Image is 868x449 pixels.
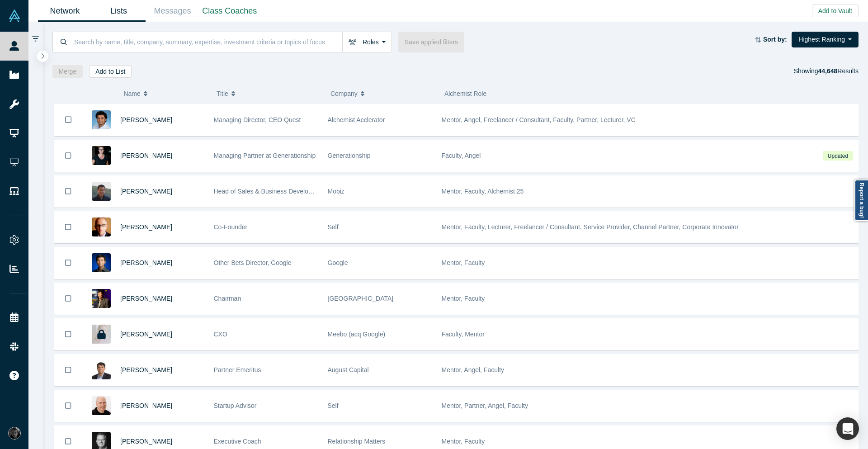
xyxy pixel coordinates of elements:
[818,67,837,75] strong: 44,648
[442,116,636,123] span: Mentor, Angel, Freelancer / Consultant, Faculty, Partner, Lecturer, VC
[442,152,481,159] span: Faculty, Angel
[54,104,82,136] button: Bookmark
[328,116,385,123] span: Alchemist Acclerator
[120,152,172,159] a: [PERSON_NAME]
[120,259,172,266] a: [PERSON_NAME]
[442,366,505,373] span: Mentor, Angel, Faculty
[398,32,464,52] button: Save applied filters
[54,354,82,386] button: Bookmark
[342,32,392,52] button: Roles
[854,180,868,221] a: Report a bug!
[120,438,172,445] a: [PERSON_NAME]
[92,253,111,272] img: Steven Kan's Profile Image
[442,402,528,409] span: Mentor, Partner, Angel, Faculty
[92,182,111,201] img: Michael Chang's Profile Image
[328,366,369,373] span: August Capital
[8,427,21,440] img: Rami C.'s Account
[214,366,261,373] span: Partner Emeritus
[92,0,146,22] a: Lists
[328,259,348,266] span: Google
[92,146,111,165] img: Rachel Chalmers's Profile Image
[38,0,92,22] a: Network
[328,223,339,231] span: Self
[120,295,172,302] a: [PERSON_NAME]
[92,396,111,415] img: Adam Frankl's Profile Image
[217,84,321,103] button: Title
[120,402,172,409] a: [PERSON_NAME]
[123,84,207,103] button: Name
[54,176,82,207] button: Bookmark
[214,116,301,123] span: Managing Director, CEO Quest
[120,116,172,123] a: [PERSON_NAME]
[217,84,228,103] span: Title
[214,259,292,266] span: Other Bets Director, Google
[214,223,248,231] span: Co-Founder
[794,65,859,78] div: Showing
[330,84,435,103] button: Company
[328,438,386,445] span: Relationship Matters
[54,390,82,421] button: Bookmark
[54,319,82,350] button: Bookmark
[328,331,386,338] span: Meebo (acq Google)
[214,402,257,409] span: Startup Advisor
[763,36,787,43] strong: Sort by:
[442,188,524,195] span: Mentor, Faculty, Alchemist 25
[89,65,132,78] button: Add to List
[199,0,260,22] a: Class Coaches
[328,188,344,195] span: Mobiz
[214,331,227,338] span: CXO
[146,0,199,22] a: Messages
[54,247,82,279] button: Bookmark
[442,223,739,231] span: Mentor, Faculty, Lecturer, Freelancer / Consultant, Service Provider, Channel Partner, Corporate ...
[120,188,172,195] a: [PERSON_NAME]
[330,84,358,103] span: Company
[328,295,394,302] span: [GEOGRAPHIC_DATA]
[73,31,342,52] input: Search by name, title, company, summary, expertise, investment criteria or topics of focus
[442,295,485,302] span: Mentor, Faculty
[120,331,172,338] a: [PERSON_NAME]
[92,289,111,308] img: Timothy Chou's Profile Image
[123,84,140,103] span: Name
[214,438,261,445] span: Executive Coach
[823,151,853,161] span: Updated
[442,438,485,445] span: Mentor, Faculty
[52,65,83,78] button: Merge
[54,140,82,171] button: Bookmark
[442,331,485,338] span: Faculty, Mentor
[54,283,82,314] button: Bookmark
[120,223,172,231] a: [PERSON_NAME]
[92,110,111,129] img: Gnani Palanikumar's Profile Image
[92,360,111,379] img: Vivek Mehra's Profile Image
[214,152,316,159] span: Managing Partner at Generationship
[214,295,241,302] span: Chairman
[444,90,486,97] span: Alchemist Role
[812,5,859,17] button: Add to Vault
[328,402,339,409] span: Self
[792,32,859,47] button: Highest Ranking
[214,188,351,195] span: Head of Sales & Business Development (interim)
[818,67,859,75] span: Results
[120,366,172,373] a: [PERSON_NAME]
[92,217,111,236] img: Robert Winder's Profile Image
[54,212,82,243] button: Bookmark
[328,152,371,159] span: Generationship
[8,9,21,22] img: Alchemist Vault Logo
[442,259,485,266] span: Mentor, Faculty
